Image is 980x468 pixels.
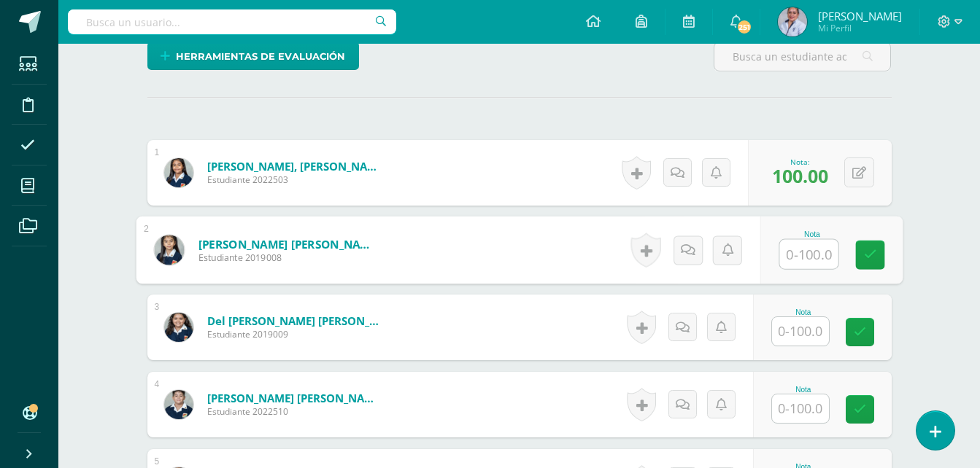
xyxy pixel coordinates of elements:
[779,230,845,238] div: Nota
[736,19,752,35] span: 251
[772,163,828,188] span: 100.00
[207,391,382,405] a: [PERSON_NAME] [PERSON_NAME]
[778,7,807,36] img: 8f41443e08d69c92b524c7876de51f91.png
[164,158,193,187] img: d45cec16fcb2659bab14c35931835151.png
[207,328,382,340] span: Estudiante 2019009
[154,235,184,265] img: 68ccb7e9cc844c8414ad42c12b34c11a.png
[772,394,829,423] input: 0-100.0
[771,308,836,316] div: Nota
[771,386,836,394] div: Nota
[772,157,828,167] div: Nota:
[714,42,890,71] input: Busca un estudiante aquí...
[164,390,193,419] img: 1ddda89f941faba7d32a605384cddac4.png
[818,9,902,23] span: [PERSON_NAME]
[68,9,396,34] input: Busca un usuario...
[207,159,382,173] a: [PERSON_NAME], [PERSON_NAME]
[818,22,902,34] span: Mi Perfil
[176,43,345,70] span: Herramientas de evaluación
[207,313,382,328] a: del [PERSON_NAME] [PERSON_NAME]
[772,317,829,346] input: 0-100.0
[198,236,378,251] a: [PERSON_NAME] [PERSON_NAME]
[198,251,378,265] span: Estudiante 2019008
[207,173,382,186] span: Estudiante 2022503
[779,240,838,269] input: 0-100.0
[207,405,382,418] span: Estudiante 2022510
[147,42,359,70] a: Herramientas de evaluación
[164,313,193,342] img: 10091d541b0335a47f2001e73112d9b7.png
